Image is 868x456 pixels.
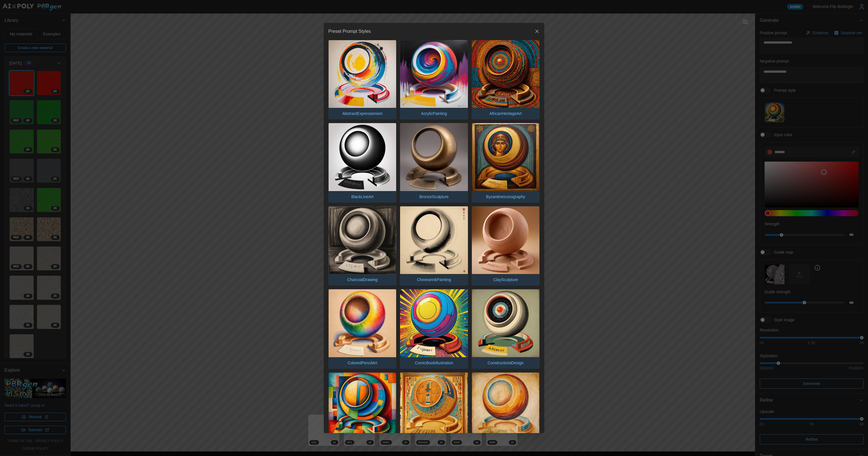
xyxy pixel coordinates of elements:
[328,289,396,369] button: ColoredPencilArt.jpgColoredPencilArt
[339,108,385,119] p: AbstractExpressionism
[485,357,527,369] p: ConstructivistDesign
[472,206,539,274] img: ClaySculpture.jpg
[487,108,524,119] p: AfricanHeritageArt
[400,206,468,286] button: ChineseInkPainting.jpgChineseInkPainting
[400,372,468,452] button: EgyptianMuralPainting.jpgEgyptianMuralPainting
[472,372,539,440] img: FrescoWallPainting.jpg
[328,206,396,286] button: CharcoalDrawing.jpgCharcoalDrawing
[412,357,456,369] p: ComicBookIllustration
[328,123,396,203] button: BlackLineArt.jpgBlackLineArt
[329,289,396,357] img: ColoredPencilArt.jpg
[329,40,396,108] img: AbstractExpressionism.jpg
[472,372,540,452] button: FrescoWallPainting.jpgFrescoWallPainting
[344,274,380,285] p: CharcoalDrawing
[472,289,540,369] button: ConstructivistDesign.jpgConstructivistDesign
[400,40,468,108] img: AcrylicPainting.jpg
[400,289,468,369] button: ComicBookIllustration.jpgComicBookIllustration
[345,357,380,369] p: ColoredPencilArt
[400,206,468,274] img: ChineseInkPainting.jpg
[491,274,521,285] p: ClaySculpture
[400,123,468,203] button: BronzeSculpture.jpgBronzeSculpture
[483,191,528,202] p: ByzantineIconography
[329,372,396,440] img: CubistAbstraction.jpg
[472,289,539,357] img: ConstructivistDesign.jpg
[328,40,396,120] button: AbstractExpressionism.jpgAbstractExpressionism
[400,40,468,120] button: AcrylicPainting.jpgAcrylicPainting
[329,123,396,191] img: BlackLineArt.jpg
[414,274,454,285] p: ChineseInkPainting
[328,372,396,452] button: CubistAbstraction.jpgCubistAbstraction
[400,123,468,191] img: BronzeSculpture.jpg
[328,29,371,34] h2: Preset Prompt Styles
[400,289,468,357] img: ComicBookIllustration.jpg
[329,206,396,274] img: CharcoalDrawing.jpg
[472,206,540,286] button: ClaySculpture.jpgClaySculpture
[418,108,450,119] p: AcrylicPainting
[400,372,468,440] img: EgyptianMuralPainting.jpg
[472,123,539,191] img: ByzantineIconography.jpg
[472,123,540,203] button: ByzantineIconography.jpgByzantineIconography
[472,40,539,108] img: AfricanHeritageArt.jpg
[472,40,540,120] button: AfricanHeritageArt.jpgAfricanHeritageArt
[348,191,376,202] p: BlackLineArt
[416,191,452,202] p: BronzeSculpture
